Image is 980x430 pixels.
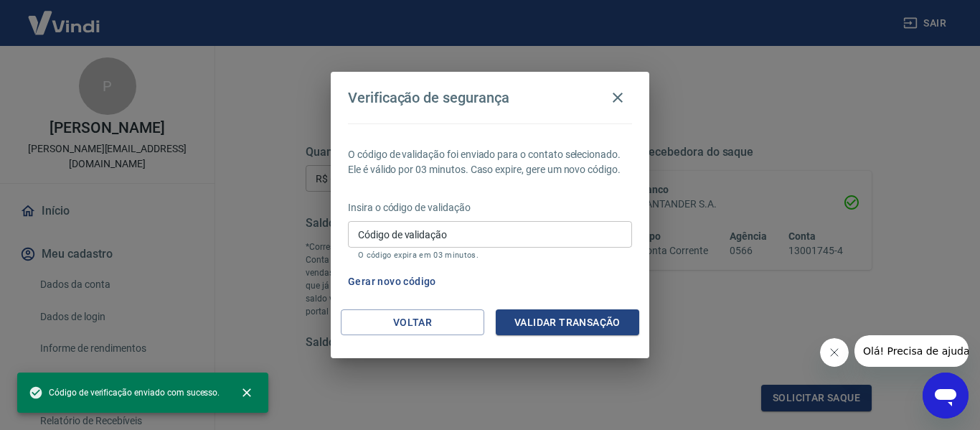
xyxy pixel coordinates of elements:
iframe: Mensagem da empresa [854,335,969,367]
span: Olá! Precisa de ajuda? [9,10,121,22]
iframe: Fechar mensagem [820,338,849,367]
button: Voltar [341,309,484,336]
h4: Verificação de segurança [348,89,509,106]
button: Gerar novo código [342,268,442,295]
p: O código de validação foi enviado para o contato selecionado. Ele é válido por 03 minutos. Caso e... [348,147,632,177]
p: O código expira em 03 minutos. [358,251,622,260]
iframe: Botão para abrir a janela de mensagens [923,373,969,419]
span: Código de verificação enviado com sucesso. [29,385,220,400]
p: Insira o código de validação [348,200,632,215]
button: Validar transação [496,309,639,336]
button: close [231,377,263,408]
